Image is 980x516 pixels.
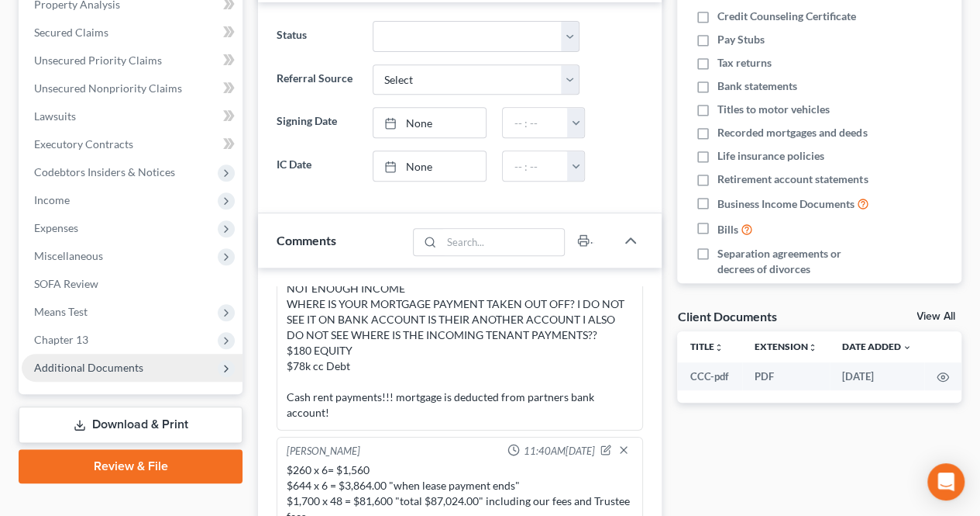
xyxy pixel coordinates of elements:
[22,47,242,74] a: Unsecured Priority Claims
[19,449,242,483] a: Review & File
[269,107,364,138] label: Signing Date
[689,341,723,352] a: Titleunfold_more
[677,308,776,324] div: Client Documents
[22,270,242,298] a: SOFA Review
[717,9,856,24] span: Credit Counseling Certificate
[717,32,765,47] span: Pay Stubs
[717,55,772,71] span: Tax returns
[287,444,360,459] div: [PERSON_NAME]
[34,165,175,178] span: Codebtors Insiders & Notices
[717,246,877,277] span: Separation agreements or decrees of divorces
[903,343,912,352] i: expand_more
[927,463,965,500] div: Open Intercom Messenger
[503,108,568,137] input: -- : --
[523,444,594,459] span: 11:40AM[DATE]
[842,341,912,352] a: Date Added expand_more
[717,125,867,140] span: Recorded mortgages and deeds
[442,229,565,255] input: Search...
[269,21,364,52] label: Status
[287,265,633,421] div: FINAL NOTES: NOT ENOUGH INCOME WHERE IS YOUR MORTGAGE PAYMENT TAKEN OUT OFF? I DO NOT SEE IT ON B...
[503,151,568,181] input: -- : --
[34,109,76,123] span: Lawsuits
[34,81,182,95] span: Unsecured Nonpriority Claims
[34,277,98,290] span: SOFA Review
[34,249,103,262] span: Miscellaneous
[269,64,364,95] label: Referral Source
[717,171,868,187] span: Retirement account statements
[717,102,830,117] span: Titles to motor vehicles
[19,407,242,443] a: Download & Print
[717,148,824,164] span: Life insurance policies
[22,19,242,47] a: Secured Claims
[22,130,242,158] a: Executory Contracts
[677,362,742,390] td: CCC-pdf
[34,26,108,39] span: Secured Claims
[34,137,133,151] span: Executory Contracts
[373,108,487,137] a: None
[34,193,70,206] span: Income
[742,362,830,390] td: PDF
[34,305,88,318] span: Means Test
[373,151,487,181] a: None
[277,233,336,248] span: Comments
[717,222,738,237] span: Bills
[34,361,143,374] span: Additional Documents
[717,196,854,212] span: Business Income Documents
[830,362,924,390] td: [DATE]
[717,78,797,94] span: Bank statements
[34,221,78,234] span: Expenses
[808,343,817,352] i: unfold_more
[755,341,817,352] a: Extensionunfold_more
[22,74,242,102] a: Unsecured Nonpriority Claims
[34,333,88,346] span: Chapter 13
[714,343,723,352] i: unfold_more
[269,151,364,182] label: IC Date
[34,54,162,67] span: Unsecured Priority Claims
[916,311,955,322] a: View All
[22,102,242,130] a: Lawsuits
